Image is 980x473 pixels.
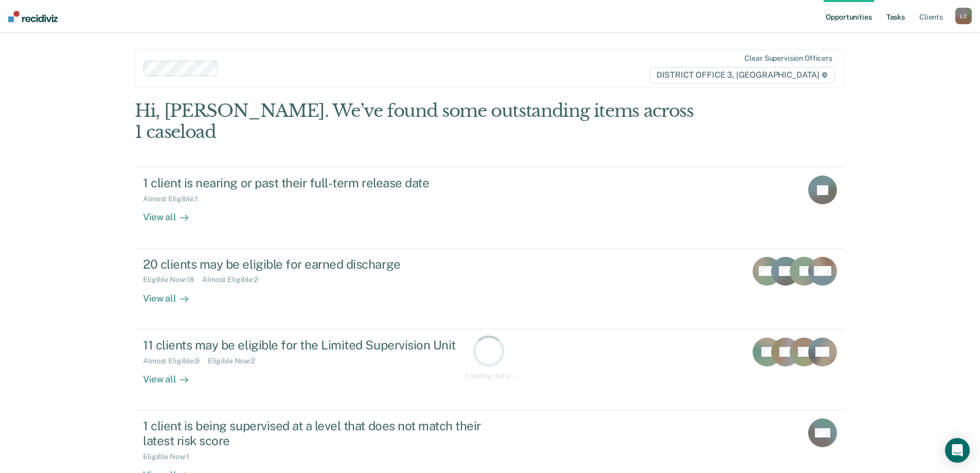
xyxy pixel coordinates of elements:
div: 1 client is nearing or past their full-term release date [143,176,504,190]
div: Almost Eligible : 9 [143,357,208,365]
div: View all [143,284,201,304]
div: Eligible Now : 1 [143,452,198,461]
div: Eligible Now : 2 [208,357,263,365]
div: Almost Eligible : 2 [202,275,266,284]
div: L C [955,8,972,24]
div: Hi, [PERSON_NAME]. We’ve found some outstanding items across 1 caseload [135,100,703,143]
a: 20 clients may be eligible for earned dischargeEligible Now:18Almost Eligible:2View all [135,249,845,329]
a: 11 clients may be eligible for the Limited Supervision UnitAlmost Eligible:9Eligible Now:2View all [135,329,845,410]
div: Almost Eligible : 1 [143,195,206,203]
button: LC [955,8,972,24]
div: 1 client is being supervised at a level that does not match their latest risk score [143,418,504,448]
div: View all [143,365,201,385]
span: DISTRICT OFFICE 3, [GEOGRAPHIC_DATA] [650,67,834,83]
a: 1 client is nearing or past their full-term release dateAlmost Eligible:1View all [135,167,845,248]
div: Eligible Now : 18 [143,275,202,284]
div: 20 clients may be eligible for earned discharge [143,257,504,272]
div: 11 clients may be eligible for the Limited Supervision Unit [143,338,504,353]
img: Recidiviz [8,11,58,22]
div: View all [143,203,201,223]
div: Clear supervision officers [744,54,832,63]
div: Open Intercom Messenger [945,438,970,463]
